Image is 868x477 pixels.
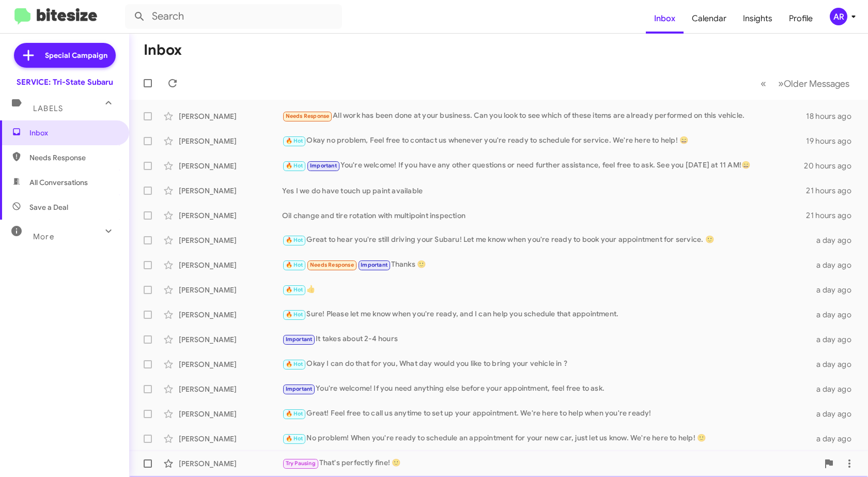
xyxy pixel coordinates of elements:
[179,359,282,370] div: [PERSON_NAME]
[179,186,282,196] div: [PERSON_NAME]
[812,260,860,270] div: a day ago
[29,152,117,163] span: Needs Response
[286,386,313,392] span: Important
[286,361,303,367] span: 🔥 Hot
[812,334,860,345] div: a day ago
[282,110,806,122] div: All work has been done at your business. Can you look to see which of these items are already per...
[806,111,860,121] div: 18 hours ago
[282,234,812,246] div: Great to hear you're still driving your Subaru! Let me know when you're ready to book your appoin...
[282,457,818,469] div: That's perfectly fine! 🙂
[282,358,812,370] div: Okay I can do that for you, What day would you like to bring your vehicle in ?
[781,4,821,34] a: Profile
[286,261,303,268] span: 🔥 Hot
[282,333,812,345] div: It takes about 2-4 hours
[282,309,812,320] div: Sure! Please let me know when you're ready, and I can help you schedule that appointment.
[286,162,303,169] span: 🔥 Hot
[778,77,784,90] span: »
[812,434,860,444] div: a day ago
[33,104,63,113] span: Labels
[282,210,806,221] div: Oil change and tire rotation with multipoint inspection
[144,42,182,58] h1: Inbox
[735,4,781,34] a: Insights
[286,286,303,293] span: 🔥 Hot
[282,160,804,172] div: You're welcome! If you have any other questions or need further assistance, feel free to ask. See...
[179,235,282,245] div: [PERSON_NAME]
[179,310,282,320] div: [PERSON_NAME]
[179,136,282,146] div: [PERSON_NAME]
[310,261,354,268] span: Needs Response
[179,458,282,469] div: [PERSON_NAME]
[812,409,860,419] div: a day ago
[179,210,282,221] div: [PERSON_NAME]
[282,135,806,147] div: Okay no problem, Feel free to contact us whenever you're ready to schedule for service. We're her...
[125,4,342,29] input: Search
[17,77,113,87] div: SERVICE: Tri-State Subaru
[179,161,282,171] div: [PERSON_NAME]
[286,410,303,417] span: 🔥 Hot
[179,434,282,444] div: [PERSON_NAME]
[812,384,860,394] div: a day ago
[310,162,337,169] span: Important
[282,408,812,420] div: Great! Feel free to call us anytime to set up your appointment. We're here to help when you're re...
[684,4,735,34] a: Calendar
[286,435,303,442] span: 🔥 Hot
[806,186,860,196] div: 21 hours ago
[812,285,860,295] div: a day ago
[282,433,812,444] div: No problem! When you're ready to schedule an appointment for your new car, just let us know. We'r...
[812,359,860,370] div: a day ago
[772,73,856,94] button: Next
[179,334,282,345] div: [PERSON_NAME]
[179,384,282,394] div: [PERSON_NAME]
[286,137,303,144] span: 🔥 Hot
[282,186,806,196] div: Yes I we do have touch up paint available
[830,8,847,25] div: AR
[361,261,388,268] span: Important
[179,409,282,419] div: [PERSON_NAME]
[761,77,766,90] span: «
[14,43,116,68] a: Special Campaign
[784,78,849,89] span: Older Messages
[755,73,856,94] nav: Page navigation example
[286,237,303,243] span: 🔥 Hot
[179,111,282,121] div: [PERSON_NAME]
[286,113,330,119] span: Needs Response
[45,50,107,60] span: Special Campaign
[806,210,860,221] div: 21 hours ago
[282,383,812,395] div: You're welcome! If you need anything else before your appointment, feel free to ask.
[804,161,860,171] div: 20 hours ago
[29,177,88,188] span: All Conversations
[812,310,860,320] div: a day ago
[286,336,313,343] span: Important
[29,128,117,138] span: Inbox
[646,4,684,34] a: Inbox
[33,232,54,241] span: More
[806,136,860,146] div: 19 hours ago
[29,202,68,212] span: Save a Deal
[286,311,303,318] span: 🔥 Hot
[179,285,282,295] div: [PERSON_NAME]
[821,8,857,25] button: AR
[282,284,812,296] div: 👍
[282,259,812,271] div: Thanks 🙂
[179,260,282,270] div: [PERSON_NAME]
[812,235,860,245] div: a day ago
[286,460,316,467] span: Try Pausing
[754,73,772,94] button: Previous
